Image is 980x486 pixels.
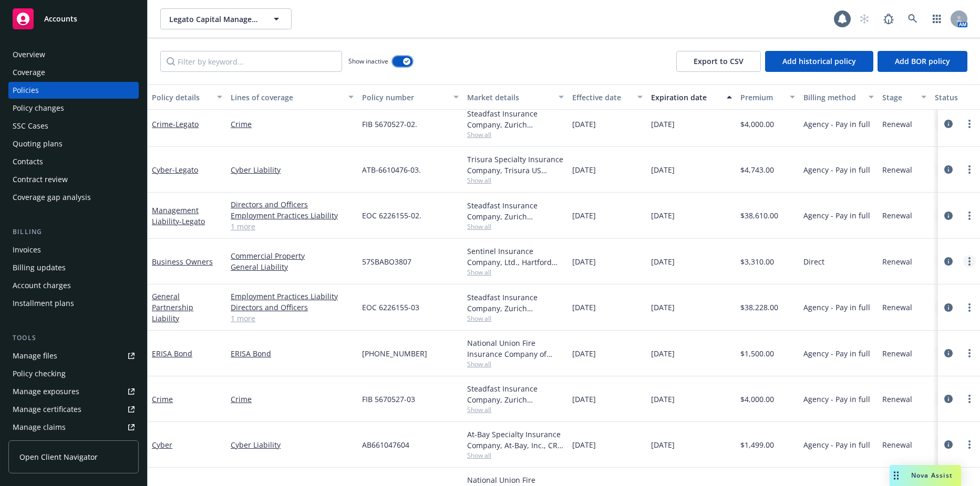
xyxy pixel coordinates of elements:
span: - Legato [172,165,198,175]
a: more [963,438,976,451]
span: [DATE] [651,164,675,175]
span: Export to CSV [694,56,744,66]
a: Policy changes [8,100,139,117]
div: Quoting plans [13,135,63,152]
span: Show all [467,360,564,368]
div: Policy checking [13,365,66,382]
button: Billing method [799,84,878,110]
span: Renewal [882,256,912,267]
div: Policy changes [13,100,64,117]
div: Manage claims [13,419,66,436]
div: Installment plans [13,295,74,312]
div: Policy details [152,92,211,103]
button: Premium [736,84,799,110]
a: Crime [152,394,173,404]
a: Cyber Liability [231,164,354,175]
a: Management Liability [152,205,205,226]
a: SSC Cases [8,118,139,134]
span: Renewal [882,164,912,175]
div: Tools [8,333,139,343]
a: circleInformation [942,347,955,360]
a: more [963,393,976,405]
a: circleInformation [942,393,955,405]
a: Crime [152,119,199,129]
span: FIB 5670527-03 [362,394,415,405]
a: more [963,301,976,314]
a: Start snowing [854,8,875,29]
div: Billing updates [13,259,66,276]
a: circleInformation [942,118,955,130]
span: Renewal [882,119,912,130]
div: Steadfast Insurance Company, Zurich Insurance Group [467,108,564,130]
span: Renewal [882,394,912,405]
span: Legato Capital Management, LLC [169,14,260,25]
a: Commercial Property [231,250,354,261]
span: Nova Assist [911,471,953,480]
span: ATB-6610476-03. [362,164,421,175]
span: Direct [803,256,824,267]
button: Policy number [358,84,463,110]
a: circleInformation [942,209,955,222]
span: Renewal [882,302,912,313]
div: Steadfast Insurance Company, Zurich Insurance Group [467,292,564,314]
span: Open Client Navigator [19,451,98,462]
span: [DATE] [651,302,675,313]
div: National Union Fire Insurance Company of [GEOGRAPHIC_DATA], [GEOGRAPHIC_DATA], AIG [467,337,564,360]
span: $4,000.00 [740,394,774,405]
span: $1,499.00 [740,439,774,450]
a: Accounts [8,4,139,34]
span: [DATE] [651,256,675,267]
a: Switch app [926,8,947,29]
a: Directors and Officers [231,302,354,313]
div: Coverage [13,64,45,81]
div: Policy number [362,92,447,103]
button: Add historical policy [765,51,873,72]
span: [DATE] [572,302,596,313]
span: 57SBABO3807 [362,256,411,267]
span: [DATE] [651,348,675,359]
span: [DATE] [572,119,596,130]
span: $4,743.00 [740,164,774,175]
button: Add BOR policy [878,51,967,72]
a: ERISA Bond [231,348,354,359]
a: Manage certificates [8,401,139,418]
span: $4,000.00 [740,119,774,130]
span: $3,310.00 [740,256,774,267]
a: Report a Bug [878,8,899,29]
span: [DATE] [572,210,596,221]
span: [DATE] [572,439,596,450]
span: AB661047604 [362,439,409,450]
div: Market details [467,92,552,103]
a: Manage exposures [8,383,139,400]
a: Installment plans [8,295,139,312]
div: Sentinel Insurance Company, Ltd., Hartford Insurance Group [467,246,564,268]
span: EOC 6226155-03 [362,302,419,313]
a: Business Owners [152,257,213,267]
button: Export to CSV [676,51,761,72]
button: Expiration date [647,84,736,110]
a: Overview [8,46,139,63]
span: Agency - Pay in full [803,119,870,130]
span: Show all [467,176,564,185]
a: circleInformation [942,163,955,176]
a: more [963,163,976,176]
span: [DATE] [651,210,675,221]
span: $38,228.00 [740,302,778,313]
div: At-Bay Specialty Insurance Company, At-Bay, Inc., CRC Group [467,429,564,451]
span: Agency - Pay in full [803,348,870,359]
button: Policy details [148,84,226,110]
a: Employment Practices Liability [231,210,354,221]
div: Overview [13,46,45,63]
span: [DATE] [572,256,596,267]
span: Show inactive [348,57,388,66]
div: Billing [8,227,139,237]
div: Billing method [803,92,862,103]
span: Add BOR policy [895,56,950,66]
a: Directors and Officers [231,199,354,210]
span: Agency - Pay in full [803,302,870,313]
div: Expiration date [651,92,720,103]
a: ERISA Bond [152,348,192,358]
span: - Legato [173,119,199,129]
span: Show all [467,405,564,414]
span: Show all [467,451,564,460]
